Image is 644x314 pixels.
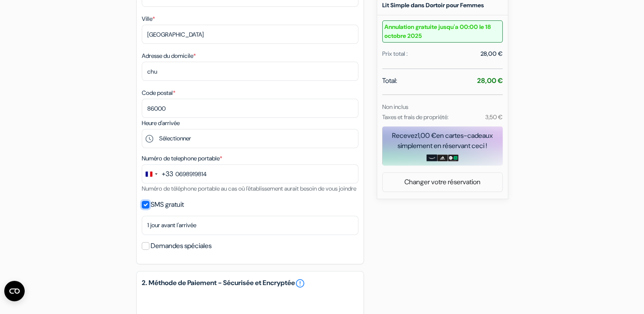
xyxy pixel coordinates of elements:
button: Change country, selected France (+33) [142,165,173,183]
label: Demandes spéciales [151,240,212,252]
small: Numéro de téléphone portable au cas où l'établissement aurait besoin de vous joindre [142,185,356,192]
img: amazon-card-no-text.png [426,154,437,161]
h5: 2. Méthode de Paiement - Sécurisée et Encryptée [142,278,358,288]
div: Recevez en cartes-cadeaux simplement en réservant ceci ! [382,131,503,151]
div: Prix total : [382,49,408,58]
img: uber-uber-eats-card.png [448,154,458,161]
small: 3,50 € [485,113,502,121]
input: 6 12 34 56 78 [142,164,358,183]
a: Changer votre réservation [383,174,502,190]
b: Lit Simple dans Dortoir pour Femmes [382,1,484,9]
label: Ville [142,14,155,23]
label: Adresse du domicile [142,51,196,60]
img: adidas-card.png [437,154,448,161]
label: SMS gratuit [151,199,184,211]
strong: 28,00 € [477,76,503,85]
label: Code postal [142,88,175,97]
small: Non inclus [382,103,408,111]
span: Total: [382,76,397,86]
label: Heure d'arrivée [142,119,180,128]
small: Annulation gratuite jusqu'a 00:00 le 18 octobre 2025 [382,20,503,43]
small: Taxes et frais de propriété: [382,113,449,121]
a: error_outline [295,278,305,288]
div: +33 [162,169,173,179]
span: 1,00 € [418,131,436,140]
button: Ouvrir le widget CMP [4,281,25,301]
div: 28,00 € [481,49,503,58]
label: Numéro de telephone portable [142,154,222,163]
